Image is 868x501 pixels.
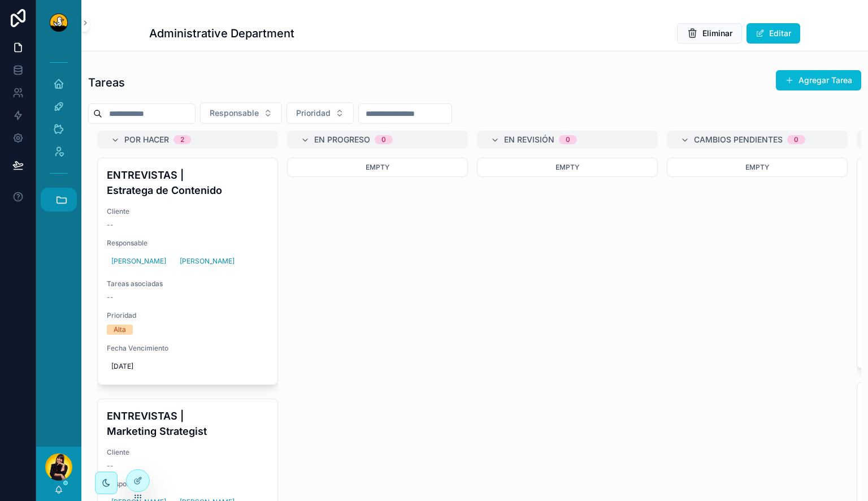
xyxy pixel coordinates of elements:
div: 0 [381,135,386,144]
span: En Progreso [314,134,370,145]
span: Cliente [107,448,268,457]
span: Cliente [107,207,268,216]
button: Select Button [200,102,282,124]
span: Responsable [107,480,268,489]
button: Eliminar [677,23,742,44]
span: [PERSON_NAME] [111,257,166,266]
span: Empty [366,163,389,171]
h4: ENTREVISTAS | Estratega de Contenido [107,167,268,198]
span: Prioridad [296,107,331,119]
span: -- [107,221,114,230]
span: Por Hacer [124,134,169,145]
span: -- [107,293,114,302]
span: -- [107,461,114,470]
span: Prioridad [107,311,268,320]
span: Tareas asociadas [107,279,268,288]
span: Empty [745,163,769,171]
span: Responsable [107,239,268,248]
div: scrollable content [36,45,81,232]
span: [PERSON_NAME] [180,257,235,266]
a: ENTREVISTAS | Estratega de ContenidoCliente--Responsable[PERSON_NAME][PERSON_NAME]Tareas asociada... [97,158,278,385]
h1: Administrative Department [149,25,294,41]
span: En Revisión [504,134,554,145]
span: Empty [555,163,579,171]
span: Fecha Vencimiento [107,344,268,353]
a: [PERSON_NAME] [107,254,171,268]
button: Select Button [287,102,354,124]
span: Responsable [210,107,259,119]
div: 0 [794,135,798,144]
div: 0 [566,135,570,144]
div: 2 [180,135,184,144]
div: Alta [114,325,126,335]
a: [PERSON_NAME] [175,254,239,268]
h1: Tareas [88,75,125,90]
img: App logo [50,14,68,32]
h4: ENTREVISTAS | Marketing Strategist [107,408,268,439]
span: Eliminar [702,28,732,39]
span: [DATE] [111,362,264,371]
button: Agregar Tarea [776,70,861,90]
button: Editar [747,23,800,44]
span: Cambios Pendientes [694,134,783,145]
